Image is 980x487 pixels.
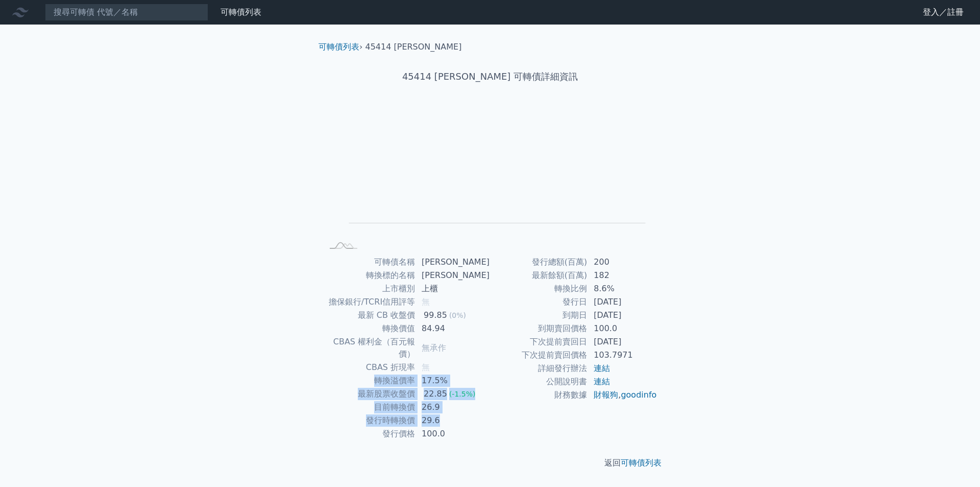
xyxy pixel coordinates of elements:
td: 到期日 [490,309,587,322]
td: 轉換價值 [323,322,415,335]
span: 無 [422,362,430,372]
div: 99.85 [422,309,449,321]
a: 可轉債列表 [220,7,261,17]
td: 上櫃 [415,282,490,295]
input: 搜尋可轉債 代號／名稱 [45,4,208,21]
td: 詳細發行辦法 [490,362,587,375]
td: 擔保銀行/TCRI信用評等 [323,295,415,309]
span: (0%) [449,311,466,319]
td: 可轉債名稱 [323,256,415,269]
td: 182 [587,269,657,282]
a: 登入／註冊 [915,4,972,20]
td: 200 [587,256,657,269]
td: 轉換標的名稱 [323,269,415,282]
td: 最新 CB 收盤價 [323,309,415,322]
td: CBAS 折現率 [323,361,415,374]
td: [DATE] [587,335,657,349]
span: 無 [422,297,430,307]
td: 最新餘額(百萬) [490,269,587,282]
td: , [587,388,657,402]
td: 下次提前賣回價格 [490,349,587,362]
td: 到期賣回價格 [490,322,587,335]
td: 公開說明書 [490,375,587,388]
td: 財務數據 [490,388,587,402]
td: 最新股票收盤價 [323,387,415,401]
td: 8.6% [587,282,657,295]
td: 26.9 [415,401,490,414]
td: 發行價格 [323,427,415,440]
a: 可轉債列表 [318,42,359,52]
td: 發行總額(百萬) [490,256,587,269]
td: 轉換比例 [490,282,587,295]
td: 29.6 [415,414,490,427]
div: 22.85 [422,388,449,400]
td: [DATE] [587,309,657,322]
td: 100.0 [587,322,657,335]
td: [PERSON_NAME] [415,256,490,269]
a: 連結 [594,363,610,373]
td: 發行日 [490,295,587,309]
td: 轉換溢價率 [323,374,415,387]
td: 103.7971 [587,349,657,362]
td: 上市櫃別 [323,282,415,295]
a: 連結 [594,377,610,386]
div: 聊天小工具 [929,438,980,487]
td: 發行時轉換價 [323,414,415,427]
span: (-1.5%) [449,390,476,398]
td: [DATE] [587,295,657,309]
td: 目前轉換價 [323,401,415,414]
h1: 45414 [PERSON_NAME] 可轉債詳細資訊 [310,69,670,84]
a: 財報狗 [594,390,618,400]
iframe: Chat Widget [929,438,980,487]
td: CBAS 權利金（百元報價） [323,335,415,361]
td: 100.0 [415,427,490,440]
li: › [318,41,362,53]
td: [PERSON_NAME] [415,269,490,282]
li: 45414 [PERSON_NAME] [365,41,462,53]
p: 返回 [310,457,670,469]
g: Chart [339,116,646,238]
td: 84.94 [415,322,490,335]
td: 17.5% [415,374,490,387]
span: 無承作 [422,343,446,353]
a: 可轉債列表 [621,458,661,468]
a: goodinfo [621,390,656,400]
td: 下次提前賣回日 [490,335,587,349]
